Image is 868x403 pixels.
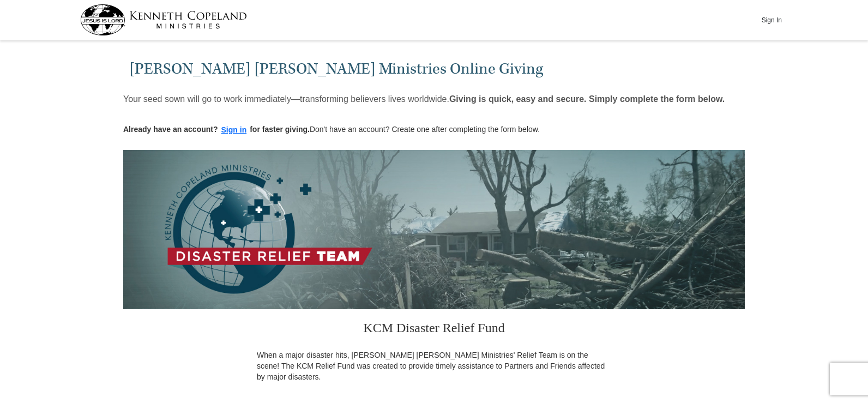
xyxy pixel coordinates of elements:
[123,124,540,136] p: Don't have an account? Create one after completing the form below.
[449,94,725,104] strong: Giving is quick, easy and secure. Simply complete the form below.
[129,60,739,78] h1: [PERSON_NAME] [PERSON_NAME] Ministries Online Giving
[257,309,611,350] h3: KCM Disaster Relief Fund
[755,11,788,28] button: Sign In
[218,124,250,136] button: Sign in
[123,94,725,105] p: Your seed sown will go to work immediately—transforming believers lives worldwide.
[123,125,310,134] strong: Already have an account? for faster giving.
[257,350,611,382] p: When a major disaster hits, [PERSON_NAME] [PERSON_NAME] Ministries' Relief Team is on the scene! ...
[80,4,247,35] img: kcm-header-logo.svg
